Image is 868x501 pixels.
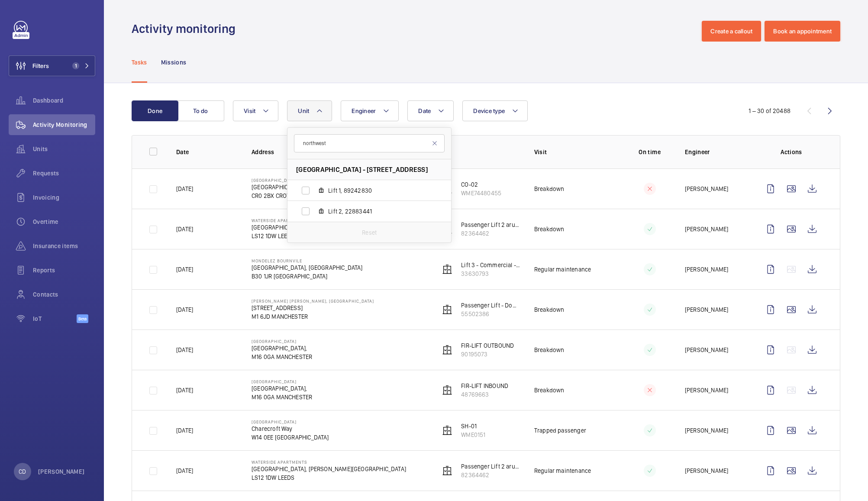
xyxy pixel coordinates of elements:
[685,426,728,435] p: [PERSON_NAME]
[33,217,95,226] span: Overtime
[765,21,840,42] button: Book an appointment
[296,165,428,174] span: [GEOGRAPHIC_DATA] - [STREET_ADDRESS]
[352,107,376,114] span: Engineer
[252,298,374,304] p: [PERSON_NAME] [PERSON_NAME], [GEOGRAPHIC_DATA]
[461,261,520,269] p: Lift 3 - Commercial - [GEOGRAPHIC_DATA]
[77,314,88,323] span: Beta
[461,220,520,229] p: Passenger Lift 2 aruba
[252,191,306,200] p: CR0 2BX CROYDON
[252,312,374,321] p: M1 6JD MANCHESTER
[534,225,565,233] p: Breakdown
[328,207,429,216] span: Lift 2, 22883441
[442,465,452,476] img: elevator.svg
[176,184,193,193] p: [DATE]
[9,55,95,76] button: Filters1
[252,258,363,263] p: Mondelez Bournvile
[440,148,520,156] p: Unit
[461,430,485,439] p: WME0151
[685,184,728,193] p: [PERSON_NAME]
[252,272,363,281] p: B30 1JR [GEOGRAPHIC_DATA]
[132,58,147,67] p: Tasks
[534,386,565,394] p: Breakdown
[252,465,406,473] p: [GEOGRAPHIC_DATA], [PERSON_NAME][GEOGRAPHIC_DATA]
[473,107,505,114] span: Device type
[252,218,406,223] p: Waterside Apartments
[176,265,193,274] p: [DATE]
[252,379,312,384] p: [GEOGRAPHIC_DATA]
[702,21,761,42] button: Create a callout
[749,107,791,115] div: 1 – 30 of 20488
[328,186,429,195] span: Lift 1, 89242830
[418,107,431,114] span: Date
[252,148,426,156] p: Address
[252,304,374,312] p: [STREET_ADDRESS]
[461,341,514,350] p: FIR-LIFT OUTBOUND
[38,467,85,476] p: [PERSON_NAME]
[252,183,306,191] p: [GEOGRAPHIC_DATA]
[244,107,255,114] span: Visit
[341,100,399,121] button: Engineer
[534,346,565,354] p: Breakdown
[176,148,238,156] p: Date
[176,305,193,314] p: [DATE]
[685,305,728,314] p: [PERSON_NAME]
[287,100,332,121] button: Unit
[33,120,95,129] span: Activity Monitoring
[252,424,329,433] p: Charecroft Way
[685,265,728,274] p: [PERSON_NAME]
[33,290,95,299] span: Contacts
[252,459,406,465] p: Waterside Apartments
[33,242,95,250] span: Insurance items
[461,189,501,197] p: WME74480455
[33,145,95,153] span: Units
[685,225,728,233] p: [PERSON_NAME]
[461,229,520,238] p: 82364462
[442,304,452,315] img: elevator.svg
[252,178,306,183] p: [GEOGRAPHIC_DATA]
[685,148,746,156] p: Engineer
[461,381,508,390] p: FIR-LIFT INBOUND
[233,100,278,121] button: Visit
[252,232,406,240] p: LS12 1DW LEEDS
[33,266,95,275] span: Reports
[177,100,224,121] button: To do
[534,265,591,274] p: Regular maintenance
[760,148,823,156] p: Actions
[252,473,406,482] p: LS12 1DW LEEDS
[294,134,445,152] input: Search by unit or address
[685,386,728,394] p: [PERSON_NAME]
[462,100,528,121] button: Device type
[407,100,454,121] button: Date
[534,148,615,156] p: Visit
[628,148,671,156] p: On time
[442,425,452,436] img: elevator.svg
[461,350,514,359] p: 90195073
[252,339,312,344] p: [GEOGRAPHIC_DATA]
[176,386,193,394] p: [DATE]
[33,169,95,178] span: Requests
[298,107,309,114] span: Unit
[33,96,95,105] span: Dashboard
[33,314,77,323] span: IoT
[132,100,178,121] button: Done
[362,228,377,237] p: Reset
[32,61,49,70] span: Filters
[252,223,406,232] p: [GEOGRAPHIC_DATA], [PERSON_NAME][GEOGRAPHIC_DATA]
[252,344,312,352] p: [GEOGRAPHIC_DATA],
[442,345,452,355] img: elevator.svg
[176,466,193,475] p: [DATE]
[461,422,485,430] p: SH-01
[33,193,95,202] span: Invoicing
[461,180,501,189] p: CO-02
[534,305,565,314] p: Breakdown
[252,263,363,272] p: [GEOGRAPHIC_DATA], [GEOGRAPHIC_DATA]
[461,390,508,399] p: 48769663
[685,466,728,475] p: [PERSON_NAME]
[461,310,520,318] p: 55502386
[72,62,79,69] span: 1
[534,466,591,475] p: Regular maintenance
[534,184,565,193] p: Breakdown
[176,346,193,354] p: [DATE]
[442,385,452,395] img: elevator.svg
[252,419,329,424] p: [GEOGRAPHIC_DATA]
